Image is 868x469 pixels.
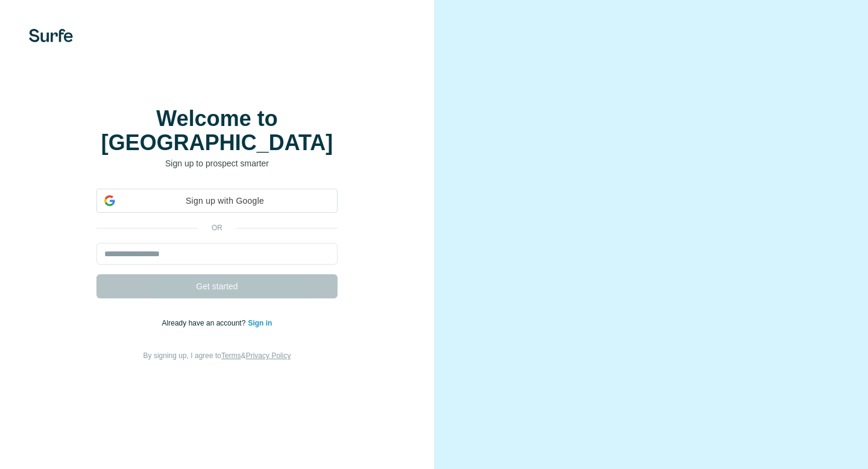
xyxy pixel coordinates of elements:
p: Sign up to prospect smarter [96,157,338,169]
p: or [198,222,236,233]
div: Sign up with Google [96,189,338,213]
a: Terms [221,351,241,360]
span: By signing up, I agree to & [143,351,291,360]
span: Already have an account? [162,319,248,327]
img: Surfe's logo [29,29,73,42]
h1: Welcome to [GEOGRAPHIC_DATA] [96,107,338,155]
a: Privacy Policy [246,351,291,360]
a: Sign in [248,319,272,327]
span: Sign up with Google [120,195,330,207]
